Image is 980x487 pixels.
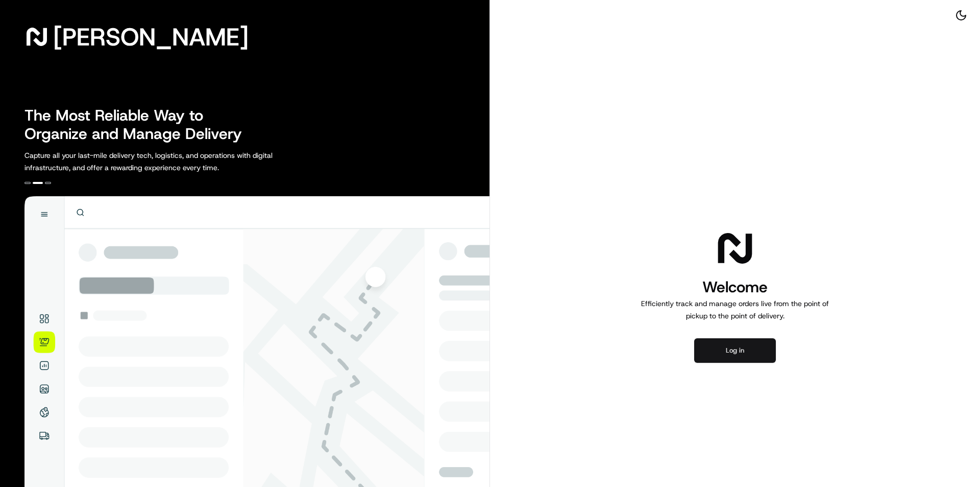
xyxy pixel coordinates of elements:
[637,277,833,297] h1: Welcome
[694,338,776,363] button: Log in
[24,149,318,174] p: Capture all your last-mile delivery tech, logistics, and operations with digital infrastructure, ...
[53,27,249,47] span: [PERSON_NAME]
[637,297,833,322] p: Efficiently track and manage orders live from the point of pickup to the point of delivery.
[24,106,253,143] h2: The Most Reliable Way to Organize and Manage Delivery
